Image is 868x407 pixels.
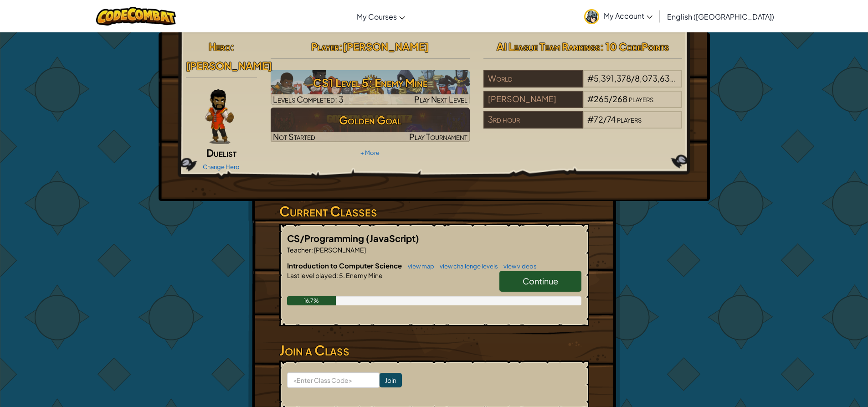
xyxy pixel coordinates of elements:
span: players [629,93,653,104]
div: 3rd hour [483,111,583,129]
img: CS1 Level 5: Enemy Mine [271,70,470,105]
span: 268 [612,93,627,104]
span: / [631,73,635,83]
span: # [587,114,594,124]
span: / [609,93,612,104]
span: Not Started [273,131,315,142]
span: Continue [523,276,558,286]
h3: Current Classes [279,201,589,222]
span: Duelist [206,146,236,159]
img: avatar [584,9,599,24]
span: 72 [594,114,603,124]
span: [PERSON_NAME] [186,59,272,72]
span: Teacher [287,246,311,254]
span: players [617,114,642,124]
a: Golden GoalNot StartedPlay Tournament [271,108,470,142]
span: players [676,73,701,83]
span: (JavaScript) [366,232,419,244]
span: AI League Team Rankings [497,40,600,53]
span: Play Next Level [414,94,467,104]
a: 3rd hour#72/74players [483,120,683,130]
a: [PERSON_NAME]#265/268players [483,99,683,110]
span: CS/Programming [287,232,366,244]
a: My Courses [352,4,410,29]
a: My Account [580,2,657,31]
span: : 10 CodePoints [600,40,669,53]
span: [PERSON_NAME] [313,246,366,254]
span: My Courses [357,12,397,21]
img: duelist-pose.png [205,89,234,144]
h3: Golden Goal [271,110,470,130]
span: / [603,114,607,124]
input: Join [380,373,402,387]
a: view map [403,263,434,270]
span: [PERSON_NAME] [343,40,429,53]
div: World [483,70,583,88]
a: World#5,391,378/8,073,634players [483,79,683,89]
span: 5,391,378 [594,73,631,83]
img: Golden Goal [271,108,470,142]
span: Levels Completed: 3 [273,94,344,104]
span: My Account [604,11,652,21]
input: <Enter Class Code> [287,372,380,388]
a: Play Next Level [271,70,470,105]
span: Play Tournament [409,131,467,142]
h3: CS1 Level 5: Enemy Mine [271,72,470,93]
a: Change Hero [203,163,240,170]
a: + More [360,149,380,156]
a: view challenge levels [435,263,498,270]
span: : [339,40,343,53]
span: # [587,73,594,83]
span: 265 [594,93,609,104]
span: : [336,271,338,279]
span: Hero [209,40,231,53]
img: CodeCombat logo [96,7,176,26]
span: 74 [607,114,616,124]
h3: Join a Class [279,340,589,361]
span: Introduction to Computer Science [287,261,403,270]
a: English ([GEOGRAPHIC_DATA]) [663,4,779,29]
div: 16.7% [287,296,336,305]
span: : [231,40,234,53]
span: : [311,246,313,254]
div: [PERSON_NAME] [483,91,583,108]
span: English ([GEOGRAPHIC_DATA]) [667,12,774,21]
span: 5. [338,271,345,279]
span: # [587,93,594,104]
a: view videos [499,263,537,270]
span: Last level played [287,271,336,279]
span: Enemy Mine [345,271,383,279]
span: Player [311,40,339,53]
span: 8,073,634 [635,73,675,83]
